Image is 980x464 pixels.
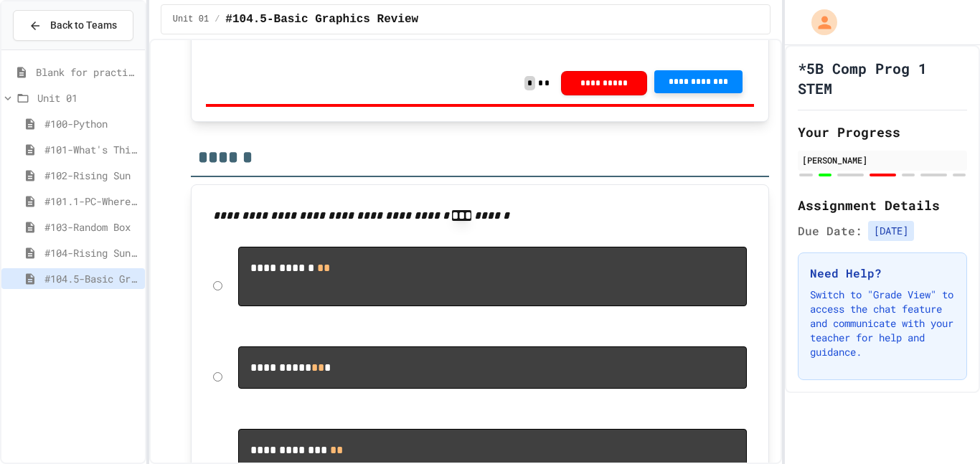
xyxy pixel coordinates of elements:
[50,18,117,33] span: Back to Teams
[798,195,967,215] h2: Assignment Details
[44,271,139,286] span: #104.5-Basic Graphics Review
[44,194,139,209] span: #101.1-PC-Where am I?
[13,10,133,41] button: Back to Teams
[36,65,139,80] span: Blank for practice
[44,142,139,157] span: #101-What's This ??
[798,122,967,142] h2: Your Progress
[798,58,967,98] h1: *5B Comp Prog 1 STEM
[215,14,220,25] span: /
[798,222,862,240] span: Due Date:
[225,11,418,28] span: #104.5-Basic Graphics Review
[810,288,955,359] p: Switch to "Grade View" to access the chat feature and communicate with your teacher for help and ...
[44,219,139,235] span: #103-Random Box
[37,90,139,105] span: Unit 01
[44,245,139,260] span: #104-Rising Sun Plus
[796,6,841,39] div: My Account
[802,153,963,166] div: [PERSON_NAME]
[173,14,209,25] span: Unit 01
[810,265,955,282] h3: Need Help?
[868,221,914,241] span: [DATE]
[44,116,139,131] span: #100-Python
[44,168,139,183] span: #102-Rising Sun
